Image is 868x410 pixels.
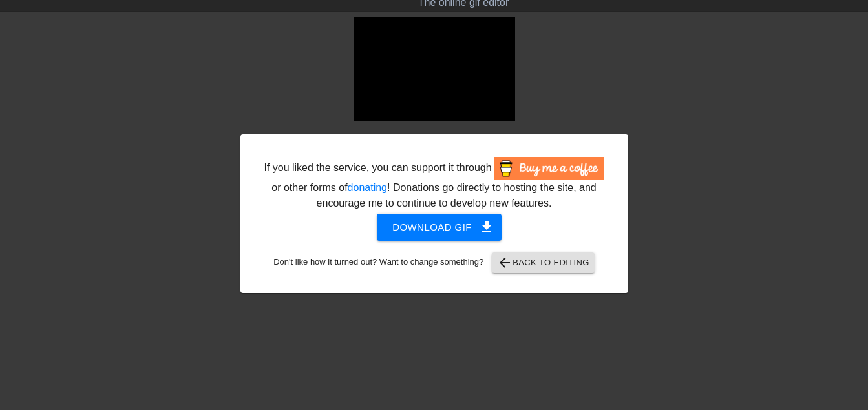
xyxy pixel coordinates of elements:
[377,214,502,241] button: Download gif
[348,182,387,193] a: donating
[492,252,595,273] button: Back to Editing
[366,221,502,232] a: Download gif
[497,255,513,271] span: arrow_back
[497,255,589,271] span: Back to Editing
[263,157,606,211] div: If you liked the service, you can support it through or other forms of ! Donations go directly to...
[354,17,515,121] img: s9qvboin.gif
[494,157,604,180] img: Buy Me A Coffee
[260,252,608,273] div: Don't like how it turned out? Want to change something?
[479,220,494,235] span: get_app
[392,219,486,236] span: Download gif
